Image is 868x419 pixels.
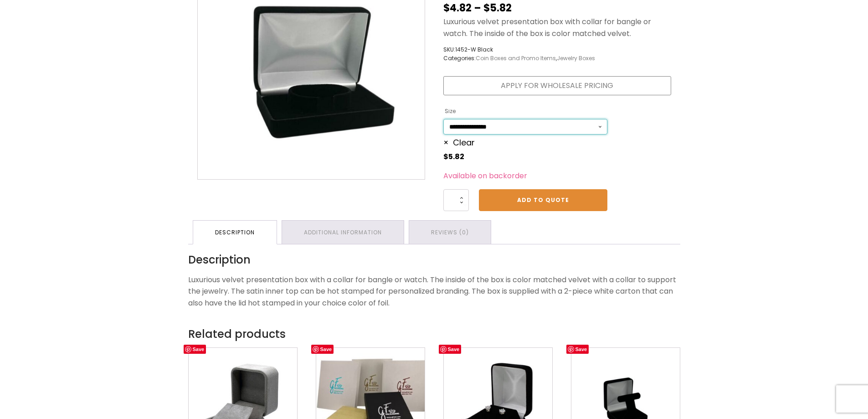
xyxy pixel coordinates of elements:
bdi: 4.82 [443,1,472,15]
a: Add to Quote [479,189,607,211]
a: Jewelry Boxes [557,54,595,62]
span: $ [483,1,490,15]
span: $ [443,1,450,15]
label: Size [445,104,456,119]
span: 1452-W Black [455,46,493,53]
a: Apply for Wholesale Pricing [443,76,671,95]
h2: Related products [188,326,680,343]
a: Reviews (0) [409,221,491,244]
a: Save [439,345,462,354]
span: SKU: [443,45,595,54]
a: Additional information [282,221,404,244]
h2: Description [188,253,680,267]
a: Clear options [443,137,475,148]
p: Luxurious velvet presentation box with collar for bangle or watch. The inside of the box is color... [443,16,671,39]
a: Save [311,345,334,354]
a: Save [566,345,589,354]
span: – [474,1,481,15]
span: $ [443,151,448,162]
span: Categories: , [443,54,595,62]
input: Product quantity [443,189,469,211]
p: Luxurious velvet presentation box with a collar for bangle or watch. The inside of the box is col... [188,274,680,309]
a: Save [184,345,206,354]
p: Available on backorder [443,170,607,182]
a: Description [193,221,277,244]
a: Coin Boxes and Promo Items [476,54,556,62]
bdi: 5.82 [483,1,512,15]
bdi: 5.82 [443,151,464,162]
